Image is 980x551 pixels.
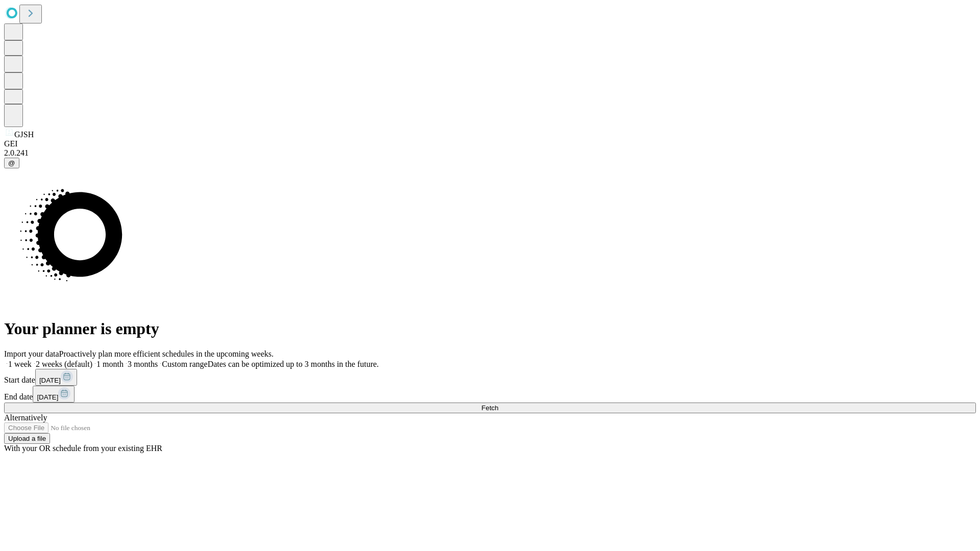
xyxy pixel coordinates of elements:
span: With your OR schedule from your existing EHR [4,444,162,453]
span: 3 months [128,360,158,368]
span: Custom range [162,360,207,368]
button: Fetch [4,403,976,413]
button: [DATE] [35,369,77,386]
span: 1 month [96,360,124,368]
div: GEI [4,139,976,148]
span: [DATE] [37,393,58,401]
span: Import your data [4,349,59,358]
span: GJSH [14,130,34,139]
span: Alternatively [4,413,47,422]
span: @ [8,159,15,167]
button: @ [4,158,19,168]
div: End date [4,386,976,403]
h1: Your planner is empty [4,319,976,338]
span: 2 weeks (default) [36,360,92,368]
div: 2.0.241 [4,148,976,158]
button: [DATE] [33,386,75,403]
div: Start date [4,369,976,386]
span: Dates can be optimized up to 3 months in the future. [208,360,379,368]
button: Upload a file [4,433,50,444]
span: [DATE] [39,377,61,384]
span: 1 week [8,360,32,368]
span: Fetch [481,404,498,412]
span: Proactively plan more efficient schedules in the upcoming weeks. [59,349,274,358]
